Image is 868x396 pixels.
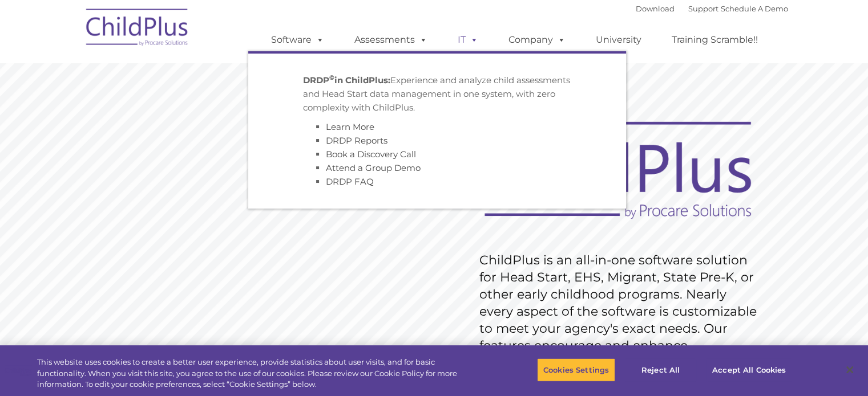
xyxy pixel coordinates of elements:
[329,74,334,81] sup: ©
[343,28,439,51] a: Assessments
[326,149,416,160] a: Book a Discovery Call
[688,4,718,13] a: Support
[479,252,762,371] rs-layer: ChildPlus is an all-in-one software solution for Head Start, EHS, Migrant, State Pre-K, or other ...
[260,28,336,51] a: Software
[326,176,374,187] a: DRDP FAQ
[625,358,696,382] button: Reject All
[303,75,390,85] strong: DRDP in ChildPlus:
[636,4,675,13] a: Download
[584,28,653,51] a: University
[497,28,577,51] a: Company
[326,162,421,173] a: Attend a Group Demo
[37,357,478,390] div: This website uses cookies to create a better user experience, provide statistics about user visit...
[837,357,862,382] button: Close
[80,1,195,58] img: ChildPlus by Procare Solutions
[636,4,788,13] font: |
[706,358,792,382] button: Accept All Cookies
[303,74,571,115] p: Experience and analyze child assessments and Head Start data management in one system, with zero ...
[721,4,788,13] a: Schedule A Demo
[326,121,374,132] a: Learn More
[446,28,490,51] a: IT
[537,358,615,382] button: Cookies Settings
[660,28,769,51] a: Training Scramble!!
[326,135,387,146] a: DRDP Reports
